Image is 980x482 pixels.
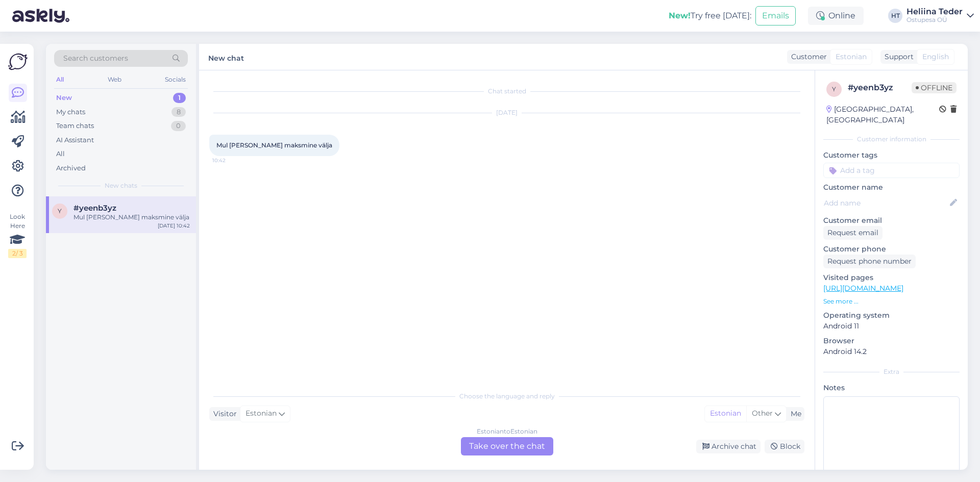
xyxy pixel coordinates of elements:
[246,408,277,419] span: Estonian
[171,121,186,131] div: 0
[158,222,190,230] div: [DATE] 10:42
[173,93,186,103] div: 1
[787,409,801,419] div: Me
[73,204,116,213] span: #yeenb3yz
[922,52,949,62] span: English
[63,53,128,64] span: Search customers
[54,73,66,86] div: All
[755,6,796,26] button: Emails
[56,135,94,145] div: AI Assistant
[58,207,62,215] span: y
[163,73,188,86] div: Socials
[669,10,751,22] div: Try free [DATE]:
[212,157,251,164] span: 10:42
[209,108,804,117] div: [DATE]
[823,310,960,321] p: Operating system
[912,82,957,93] span: Offline
[823,226,883,240] div: Request email
[171,107,186,117] div: 8
[823,135,960,144] div: Customer information
[823,367,960,376] div: Extra
[477,427,537,436] div: Estonian to Estonian
[106,73,124,86] div: Web
[752,409,773,418] span: Other
[56,163,86,173] div: Archived
[823,163,960,178] input: Add a tag
[208,50,244,64] label: New chat
[56,121,94,131] div: Team chats
[669,11,691,20] b: New!
[56,107,85,117] div: My chats
[8,212,27,258] div: Look Here
[848,82,912,94] div: # yeenb3yz
[823,244,960,255] p: Customer phone
[8,249,27,258] div: 2 / 3
[906,8,963,16] div: Heliina Teder
[836,52,867,62] span: Estonian
[787,52,827,62] div: Customer
[765,440,804,453] div: Block
[880,52,914,62] div: Support
[823,182,960,193] p: Customer name
[209,87,804,96] div: Chat started
[209,409,237,419] div: Visitor
[823,297,960,306] p: See more ...
[832,85,836,93] span: y
[888,9,902,23] div: HT
[823,321,960,332] p: Android 11
[824,197,948,209] input: Add name
[823,150,960,161] p: Customer tags
[823,255,916,268] div: Request phone number
[209,392,804,401] div: Choose the language and reply
[906,16,963,24] div: Ostupesa OÜ
[823,215,960,226] p: Customer email
[216,141,332,149] span: Mul [PERSON_NAME] maksmine välja
[823,272,960,283] p: Visited pages
[823,346,960,357] p: Android 14.2
[105,181,137,190] span: New chats
[73,213,190,222] div: Mul [PERSON_NAME] maksmine välja
[823,336,960,346] p: Browser
[808,7,864,25] div: Online
[906,8,974,24] a: Heliina TederOstupesa OÜ
[8,52,28,71] img: Askly Logo
[823,383,960,393] p: Notes
[56,149,65,159] div: All
[823,284,903,293] a: [URL][DOMAIN_NAME]
[826,104,939,125] div: [GEOGRAPHIC_DATA], [GEOGRAPHIC_DATA]
[696,440,761,453] div: Archive chat
[461,437,553,455] div: Take over the chat
[56,93,72,103] div: New
[705,406,746,421] div: Estonian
